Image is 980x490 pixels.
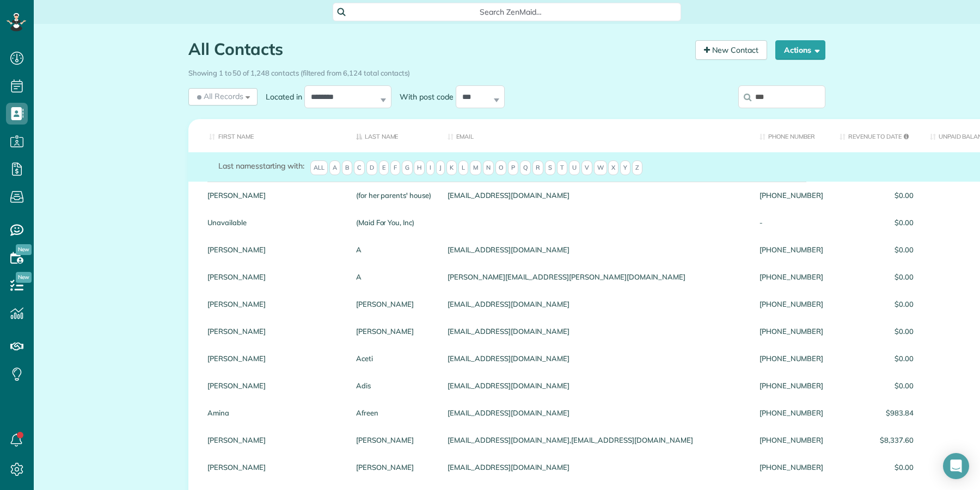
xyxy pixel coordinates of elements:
[840,382,914,389] span: $0.00
[356,300,431,308] a: [PERSON_NAME]
[840,300,914,308] span: $0.00
[439,236,751,263] div: [EMAIL_ADDRESS][DOMAIN_NAME]
[840,327,914,335] span: $0.00
[483,160,494,176] span: N
[620,160,630,176] span: Y
[207,191,340,199] a: [PERSON_NAME]
[520,160,531,176] span: Q
[495,160,506,176] span: O
[356,273,431,281] a: A
[439,318,751,345] div: [EMAIL_ADDRESS][DOMAIN_NAME]
[751,236,831,263] div: [PHONE_NUMBER]
[943,453,969,479] div: Open Intercom Messenger
[439,426,751,454] div: [EMAIL_ADDRESS][DOMAIN_NAME],[EMAIL_ADDRESS][DOMAIN_NAME]
[207,463,340,471] a: [PERSON_NAME]
[751,345,831,372] div: [PHONE_NUMBER]
[366,160,377,176] span: D
[356,436,431,444] a: [PERSON_NAME]
[436,160,445,176] span: J
[840,191,914,199] span: $0.00
[608,160,618,176] span: X
[751,372,831,399] div: [PHONE_NUMBER]
[751,209,831,236] div: -
[545,160,555,176] span: S
[310,160,328,176] span: All
[831,119,922,152] th: Revenue to Date: activate to sort column ascending
[439,454,751,481] div: [EMAIL_ADDRESS][DOMAIN_NAME]
[439,399,751,426] div: [EMAIL_ADDRESS][DOMAIN_NAME]
[439,119,751,152] th: Email: activate to sort column ascending
[840,355,914,362] span: $0.00
[751,182,831,209] div: [PHONE_NUMBER]
[356,463,431,471] a: [PERSON_NAME]
[632,160,642,176] span: Z
[356,246,431,253] a: A
[557,160,567,176] span: T
[446,160,457,176] span: K
[218,160,304,171] label: starting with:
[775,40,825,60] button: Actions
[581,160,592,176] span: V
[188,119,348,152] th: First Name: activate to sort column ascending
[356,355,431,362] a: Aceti
[379,160,389,176] span: E
[458,160,468,176] span: L
[188,40,687,58] h1: All Contacts
[207,300,340,308] a: [PERSON_NAME]
[342,160,352,176] span: B
[207,219,340,226] a: Unavailable
[840,436,914,444] span: $8,337.60
[356,382,431,389] a: Adis
[439,345,751,372] div: [EMAIL_ADDRESS][DOMAIN_NAME]
[207,327,340,335] a: [PERSON_NAME]
[356,191,431,199] a: (for her parents' house)
[840,409,914,417] span: $983.84
[751,263,831,290] div: [PHONE_NUMBER]
[16,244,32,255] span: New
[218,161,259,171] span: Last names
[840,463,914,471] span: $0.00
[207,355,340,362] a: [PERSON_NAME]
[508,160,518,176] span: P
[840,273,914,281] span: $0.00
[439,182,751,209] div: [EMAIL_ADDRESS][DOMAIN_NAME]
[439,263,751,290] div: [PERSON_NAME][EMAIL_ADDRESS][PERSON_NAME][DOMAIN_NAME]
[207,436,340,444] a: [PERSON_NAME]
[414,160,425,176] span: H
[356,409,431,417] a: Afreen
[391,91,456,102] label: With post code
[207,382,340,389] a: [PERSON_NAME]
[188,64,825,78] div: Showing 1 to 50 of 1,248 contacts (filtered from 6,124 total contacts)
[751,426,831,454] div: [PHONE_NUMBER]
[840,219,914,226] span: $0.00
[426,160,434,176] span: I
[751,119,831,152] th: Phone number: activate to sort column ascending
[439,372,751,399] div: [EMAIL_ADDRESS][DOMAIN_NAME]
[751,290,831,318] div: [PHONE_NUMBER]
[751,454,831,481] div: [PHONE_NUMBER]
[569,160,580,176] span: U
[695,40,767,60] a: New Contact
[207,409,340,417] a: Amina
[390,160,400,176] span: F
[356,219,431,226] a: (Maid For You, Inc)
[16,272,32,283] span: New
[329,160,340,176] span: A
[751,318,831,345] div: [PHONE_NUMBER]
[356,327,431,335] a: [PERSON_NAME]
[207,273,340,281] a: [PERSON_NAME]
[594,160,607,176] span: W
[439,290,751,318] div: [EMAIL_ADDRESS][DOMAIN_NAME]
[258,91,304,102] label: Located in
[354,160,365,176] span: C
[402,160,413,176] span: G
[532,160,543,176] span: R
[195,91,243,102] span: All Records
[751,399,831,426] div: [PHONE_NUMBER]
[840,246,914,253] span: $0.00
[207,246,340,253] a: [PERSON_NAME]
[470,160,481,176] span: M
[348,119,439,152] th: Last Name: activate to sort column descending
